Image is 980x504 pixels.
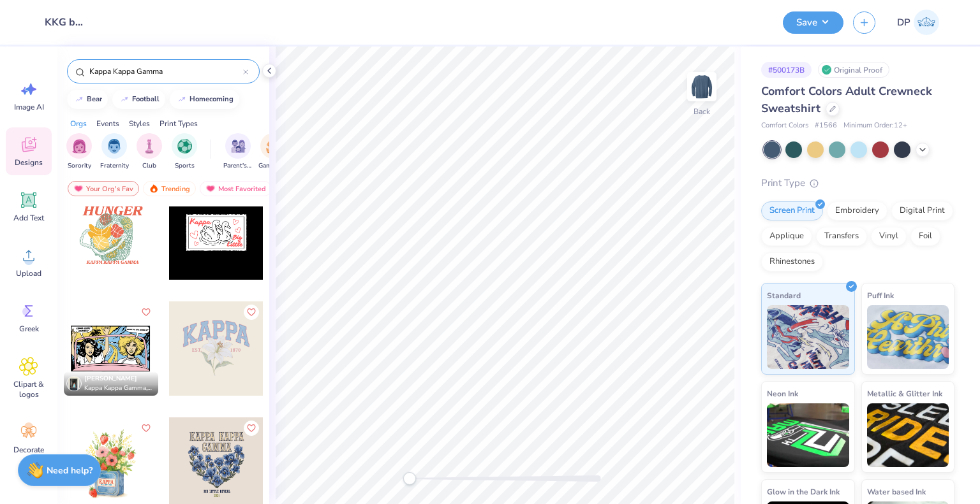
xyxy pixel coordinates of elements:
[827,201,887,220] div: Embroidery
[403,472,416,485] div: Accessibility label
[100,133,129,171] button: filter button
[160,118,198,129] div: Print Types
[177,139,192,154] img: Sports Image
[815,120,837,131] span: # 1566
[767,485,840,498] span: Glow in the Dark Ink
[87,96,102,103] div: bear
[761,176,954,191] div: Print Type
[244,421,259,436] button: Like
[867,305,949,369] img: Puff Ink
[132,96,160,103] div: football
[35,10,98,35] input: Untitled Design
[74,96,84,103] img: trend_line.gif
[119,96,130,103] img: trend_line.gif
[258,133,288,171] button: filter button
[816,227,867,246] div: Transfers
[8,379,50,400] span: Clipart & logos
[205,184,216,193] img: most_fav.gif
[266,139,281,154] img: Game Day Image
[867,289,894,302] span: Puff Ink
[112,90,165,109] button: football
[258,161,288,171] span: Game Day
[143,181,196,196] div: Trending
[761,252,823,271] div: Rhinestones
[137,133,162,171] button: filter button
[70,118,87,129] div: Orgs
[47,464,93,477] strong: Need help?
[767,387,798,400] span: Neon Ink
[223,161,253,171] span: Parent's Weekend
[223,133,253,171] button: filter button
[689,74,715,99] img: Back
[200,181,272,196] div: Most Favorited
[871,227,907,246] div: Vinyl
[100,133,129,171] div: filter for Fraternity
[867,403,949,467] img: Metallic & Glitter Ink
[15,157,43,168] span: Designs
[761,120,808,131] span: Comfort Colors
[107,139,121,154] img: Fraternity Image
[783,11,843,34] button: Save
[867,387,942,400] span: Metallic & Glitter Ink
[100,161,129,171] span: Fraternity
[223,133,253,171] div: filter for Parent's Weekend
[73,184,84,193] img: most_fav.gif
[177,96,187,103] img: trend_line.gif
[694,106,710,117] div: Back
[231,139,246,154] img: Parent's Weekend Image
[172,133,197,171] button: filter button
[244,305,259,320] button: Like
[19,324,39,334] span: Greek
[14,102,44,112] span: Image AI
[68,181,139,196] div: Your Org's Fav
[138,421,154,436] button: Like
[767,403,849,467] img: Neon Ink
[13,213,44,223] span: Add Text
[914,10,939,35] img: Deepanshu Pandey
[818,62,889,78] div: Original Proof
[897,15,910,30] span: DP
[138,305,154,320] button: Like
[149,184,159,193] img: trending.gif
[88,65,243,78] input: Try "Alpha"
[66,133,92,171] div: filter for Sorority
[189,96,234,103] div: homecoming
[142,139,156,154] img: Club Image
[67,90,108,109] button: bear
[761,62,812,78] div: # 500173B
[13,445,44,455] span: Decorate
[767,289,801,302] span: Standard
[175,161,195,171] span: Sports
[761,83,932,116] span: Comfort Colors Adult Crewneck Sweatshirt
[258,133,288,171] div: filter for Game Day
[761,201,823,220] div: Screen Print
[172,133,197,171] div: filter for Sports
[891,201,953,220] div: Digital Print
[84,384,153,393] span: Kappa Kappa Gamma, [GEOGRAPHIC_DATA]
[68,161,91,171] span: Sorority
[96,118,119,129] div: Events
[867,485,926,498] span: Water based Ink
[16,268,41,278] span: Upload
[72,139,87,154] img: Sorority Image
[129,118,150,129] div: Styles
[137,133,162,171] div: filter for Club
[142,161,156,171] span: Club
[843,120,907,131] span: Minimum Order: 12 +
[170,90,239,109] button: homecoming
[910,227,940,246] div: Foil
[767,305,849,369] img: Standard
[891,10,945,35] a: DP
[66,133,92,171] button: filter button
[761,227,812,246] div: Applique
[84,374,137,383] span: [PERSON_NAME]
